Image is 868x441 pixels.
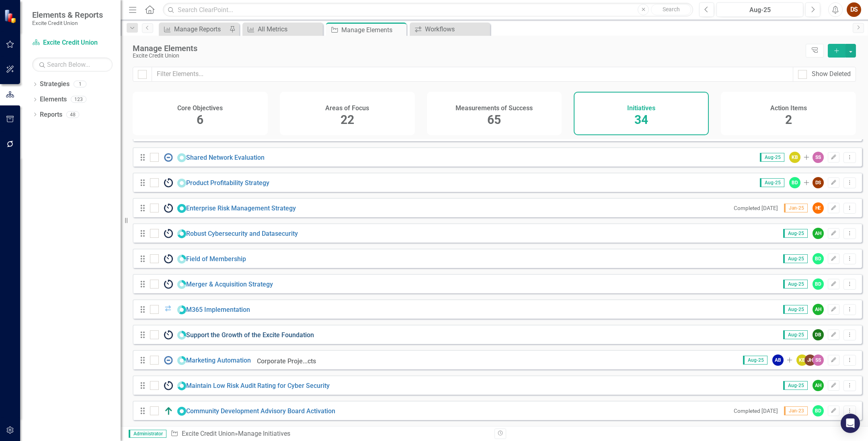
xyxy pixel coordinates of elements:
a: Elements [40,95,67,104]
div: DB [813,329,824,340]
img: Not Started [164,355,173,365]
span: Aug-25 [743,356,767,365]
span: 6 [197,113,203,127]
span: 2 [785,113,792,127]
div: Workflows [425,24,488,34]
div: AH [813,380,824,391]
div: SS [813,354,824,366]
img: Ongoing [164,203,173,213]
img: Not Started [164,152,173,162]
img: Ongoing [164,330,173,340]
div: JH [804,354,816,366]
input: Search Below... [32,58,113,72]
img: On Schedule/Ahead of Schedule [164,406,173,416]
a: Maintain Low Risk Audit Rating for Cyber Security [186,382,330,389]
img: ClearPoint Strategy [4,9,18,23]
div: Excite Credit Union [133,53,802,59]
span: Search [663,6,680,12]
div: KB [789,152,800,163]
span: Aug-25 [783,280,808,289]
div: KB [796,354,808,366]
small: Excite Credit Union [32,20,103,26]
div: BD [813,405,824,416]
a: Manage Reports [161,24,227,34]
div: HE [813,202,824,214]
span: Aug-25 [783,381,808,390]
a: Excite Credit Union [182,430,235,437]
span: Administrator [129,430,166,438]
a: Merger & Acquisition Strategy [186,280,273,288]
div: BD [813,278,824,290]
a: Robust Cybersecurity and Datasecurity [186,230,298,237]
div: Manage Elements [133,44,802,53]
span: 65 [487,113,501,127]
img: Ongoing [164,178,173,188]
div: 48 [66,111,79,118]
input: Search ClearPoint... [163,3,693,17]
div: AH [813,304,824,315]
a: Shared Network Evaluation [186,154,265,161]
button: Aug-25 [716,2,803,17]
div: Open Intercom Messenger [841,414,860,433]
div: BD [813,253,824,264]
a: Enterprise Risk Management Strategy [186,204,296,212]
span: Jan-23 [784,406,808,415]
img: Ongoing [164,254,173,264]
small: Completed [DATE] [734,205,778,211]
div: SS [813,152,824,163]
span: Aug-25 [783,229,808,238]
input: Filter Elements... [152,67,793,82]
a: Strategies [40,80,70,89]
span: Aug-25 [783,254,808,263]
a: Support the Growth of the Excite Foundation [186,331,314,339]
h4: Measurements of Success [456,105,533,112]
img: Ongoing [164,229,173,238]
button: DS [847,2,861,17]
span: 34 [634,113,648,127]
small: Completed [DATE] [734,408,778,414]
span: Aug-25 [783,305,808,314]
img: Ongoing [164,381,173,390]
span: Aug-25 [760,178,784,187]
span: Aug-25 [783,330,808,339]
div: 123 [71,96,86,103]
h4: Initiatives [627,105,655,112]
a: Reports [40,110,62,120]
a: All Metrics [244,24,321,34]
span: Elements & Reports [32,10,103,20]
a: Field of Membership [186,255,246,263]
div: BD [789,177,800,188]
div: Aug-25 [719,5,800,15]
div: Show Deleted [812,70,851,79]
div: 1 [74,81,86,88]
span: Corporate Proje...cts [257,357,316,365]
button: Search [651,4,691,15]
a: Excite Credit Union [32,38,113,47]
a: M365 Implementation [186,306,250,313]
div: All Metrics [258,24,321,34]
div: Manage Reports [174,24,227,34]
div: Manage Elements [341,25,404,35]
h4: Areas of Focus [325,105,369,112]
h4: Action Items [770,105,807,112]
img: Slightly Behind Schedule [164,305,173,314]
a: Workflows [412,24,488,34]
a: Product Profitability Strategy [186,179,269,187]
div: DS [813,177,824,188]
div: AB [772,354,784,366]
a: Community Development Advisory Board Activation [186,407,335,415]
div: AH [813,228,824,239]
h4: Core Objectives [177,105,223,112]
span: Jan-25 [784,204,808,212]
div: » Manage Initiatives [170,429,488,439]
a: Marketing Automation [186,357,251,364]
img: Ongoing [164,279,173,289]
span: Aug-25 [760,153,784,162]
span: 22 [341,113,354,127]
